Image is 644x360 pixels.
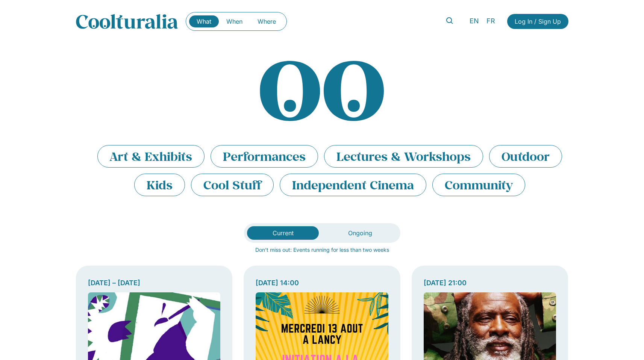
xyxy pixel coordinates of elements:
div: [DATE] 14:00 [256,278,388,288]
a: When [219,15,250,27]
a: Log In / Sign Up [507,14,568,29]
a: Where [250,15,283,27]
div: [DATE] 21:00 [424,278,556,288]
li: Art & Exhibits [97,145,205,168]
span: EN [470,17,479,25]
li: Cool Stuff [191,174,274,196]
a: What [189,15,219,27]
span: Log In / Sign Up [515,17,561,26]
nav: Menu [189,15,283,27]
span: FR [486,17,495,25]
a: FR [483,16,499,27]
li: Independent Cinema [280,174,426,196]
a: EN [466,16,483,27]
div: [DATE] – [DATE] [88,278,221,288]
li: Lectures & Workshops [324,145,483,168]
li: Kids [134,174,185,196]
li: Outdoor [489,145,562,168]
li: Performances [211,145,318,168]
li: Community [432,174,525,196]
span: Current [273,229,294,237]
p: Don’t miss out: Events running for less than two weeks [76,246,568,254]
span: Ongoing [348,229,372,237]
